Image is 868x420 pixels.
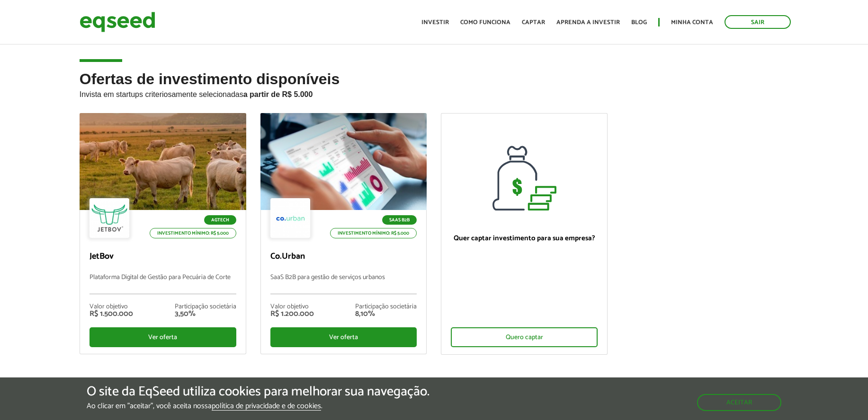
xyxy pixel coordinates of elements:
p: Quer captar investimento para sua empresa? [451,234,598,243]
p: Invista em startups criteriosamente selecionadas [80,87,789,99]
a: Investir [421,19,449,26]
div: Valor objetivo [89,304,133,310]
p: JetBov [89,252,236,262]
a: Captar [522,19,545,26]
a: Sair [725,15,791,29]
div: Ver oferta [89,327,236,347]
p: SaaS B2B para gestão de serviços urbanos [270,274,417,294]
div: Valor objetivo [270,304,314,310]
a: política de privacidade e de cookies [212,402,321,411]
p: Co.Urban [270,252,417,262]
a: Aprenda a investir [556,19,620,26]
div: Participação societária [355,304,417,310]
div: 8,10% [355,310,417,318]
a: Blog [631,19,647,26]
a: Quer captar investimento para sua empresa? Quero captar [441,113,608,355]
h5: O site da EqSeed utiliza cookies para melhorar sua navegação. [87,385,430,399]
p: Plataforma Digital de Gestão para Pecuária de Corte [89,274,236,294]
a: SaaS B2B Investimento mínimo: R$ 5.000 Co.Urban SaaS B2B para gestão de serviços urbanos Valor ob... [260,113,427,354]
p: Investimento mínimo: R$ 5.000 [150,228,236,238]
div: Quero captar [451,327,598,347]
h2: Ofertas de investimento disponíveis [80,71,789,113]
div: Participação societária [175,304,236,310]
a: Como funciona [460,19,510,26]
button: Aceitar [697,394,781,411]
p: Investimento mínimo: R$ 5.000 [330,228,417,238]
img: EqSeed [80,9,155,35]
a: Minha conta [671,19,713,26]
div: 3,50% [175,310,236,318]
strong: a partir de R$ 5.000 [243,90,313,98]
div: R$ 1.500.000 [89,310,133,318]
div: Ver oferta [270,327,417,347]
a: Agtech Investimento mínimo: R$ 5.000 JetBov Plataforma Digital de Gestão para Pecuária de Corte V... [80,113,246,354]
p: Agtech [204,215,236,225]
p: Ao clicar em "aceitar", você aceita nossa . [87,402,430,411]
p: SaaS B2B [382,215,417,225]
div: R$ 1.200.000 [270,310,314,318]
